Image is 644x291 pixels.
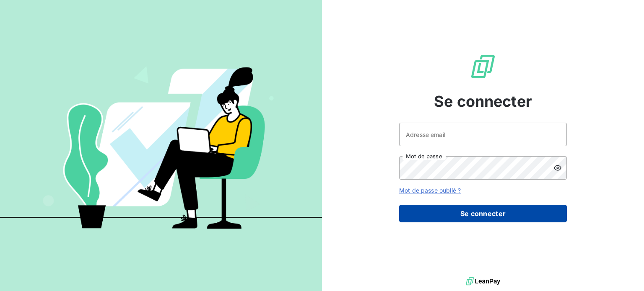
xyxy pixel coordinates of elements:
img: logo [466,275,500,288]
span: Se connecter [434,90,532,113]
a: Mot de passe oublié ? [399,187,461,194]
input: placeholder [399,123,567,146]
button: Se connecter [399,205,567,222]
img: Logo LeanPay [470,53,496,80]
